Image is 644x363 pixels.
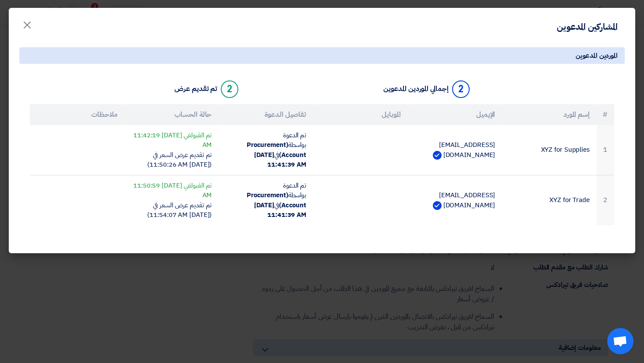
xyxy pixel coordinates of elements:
b: [DATE] 11:41:39 AM [254,200,306,220]
b: (Procurement Account) [247,140,306,160]
td: XYZ for Trade [502,175,597,225]
div: تم تقديم عرض السعر في ([DATE] 11:50:26 AM) [131,150,212,170]
th: الموبايل [313,104,408,125]
th: تفاصيل الدعوة [219,104,313,125]
th: الإيميل [408,104,502,125]
th: حالة الحساب [124,104,219,125]
span: الموردين المدعوين [576,51,618,60]
div: تم القبول [131,130,212,150]
b: [DATE] 11:41:39 AM [254,150,306,170]
img: Verified Account [433,201,442,210]
div: تم القبول [131,181,212,200]
th: # [597,104,614,125]
td: [EMAIL_ADDRESS][DOMAIN_NAME] [408,125,502,175]
h4: المشاركين المدعوين [557,21,618,32]
div: تم تقديم عرض [174,85,217,93]
div: 2 [221,80,238,98]
div: Open chat [607,328,633,354]
td: 2 [597,175,614,225]
td: XYZ for Supplies [502,125,597,175]
td: 1 [597,125,614,175]
td: [EMAIL_ADDRESS][DOMAIN_NAME] [408,175,502,225]
b: (Procurement Account) [247,190,306,210]
span: تم الدعوة بواسطة في [247,130,306,170]
th: ملاحظات [30,104,124,125]
span: تم الدعوة بواسطة في [247,181,306,220]
span: في [DATE] 11:50:59 AM [133,181,212,200]
span: × [22,11,32,38]
img: Verified Account [433,151,442,160]
button: Close [15,14,39,31]
span: في [DATE] 11:42:19 AM [133,130,212,150]
div: 2 [452,80,470,98]
div: إجمالي الموردين المدعوين [383,85,449,93]
div: تم تقديم عرض السعر في ([DATE] 11:54:07 AM) [131,200,212,220]
th: إسم المورد [502,104,597,125]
